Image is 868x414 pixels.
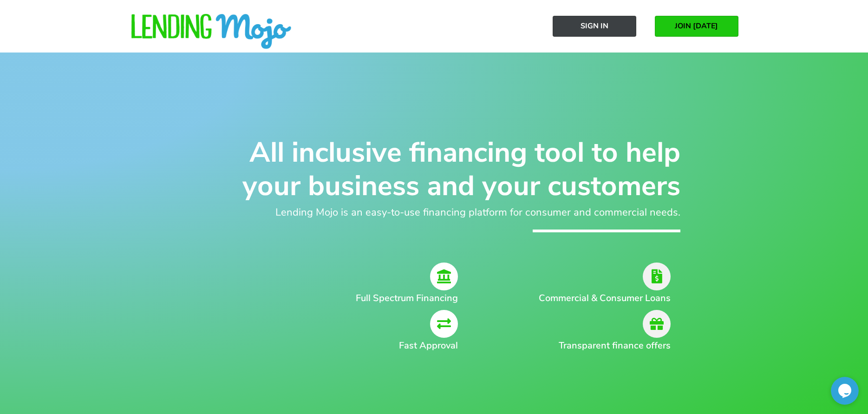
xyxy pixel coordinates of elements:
h2: Full Spectrum Financing [230,291,458,305]
span: JOIN [DATE] [675,22,718,30]
a: JOIN [DATE] [655,16,738,37]
iframe: chat widget [831,377,859,405]
img: lm-horizontal-logo [130,14,293,50]
h2: Commercial & Consumer Loans [523,291,671,305]
span: Sign In [581,22,608,30]
a: Sign In [553,16,636,37]
h2: Lending Mojo is an easy-to-use financing platform for consumer and commercial needs. [188,205,680,220]
h2: Fast Approval [230,339,458,353]
h1: All inclusive financing tool to help your business and your customers [188,136,680,203]
h2: Transparent finance offers [523,339,671,353]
